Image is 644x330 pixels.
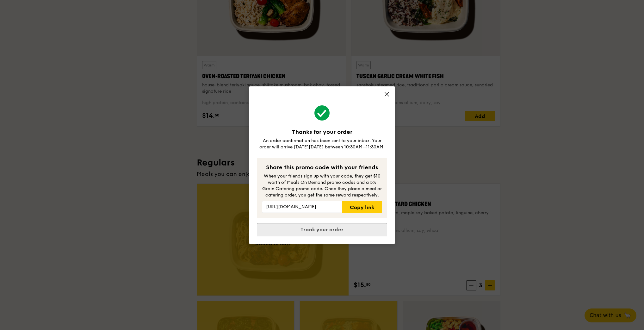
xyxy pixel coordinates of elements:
div: Share this promo code with your friends [262,163,382,172]
div: An order confirmation has been sent to your inbox. Your order will arrive [DATE][DATE] between 10... [257,138,387,150]
div: Thanks for your order [257,128,387,136]
div: When your friends sign up with your code, they get $10 worth of Meals On Demand promo codes and a... [262,173,382,198]
a: Track your order [257,223,387,236]
a: Copy link [342,201,382,213]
